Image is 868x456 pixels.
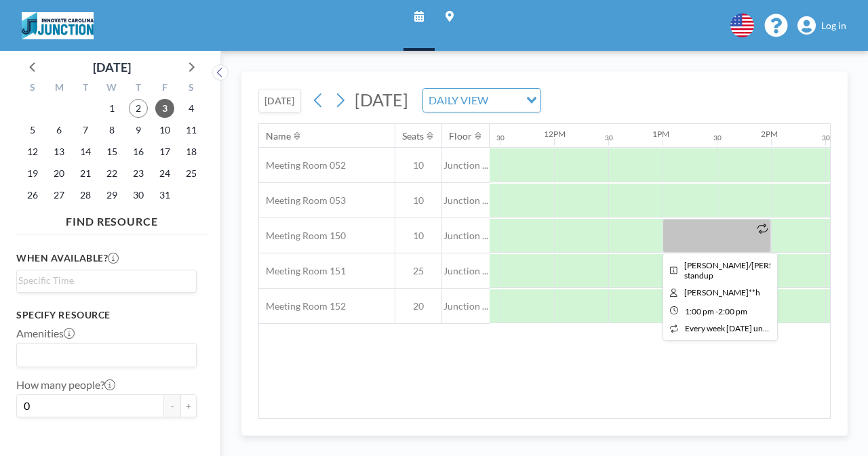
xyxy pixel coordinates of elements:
[16,378,115,392] label: How many people?
[16,309,197,321] h3: Specify resource
[16,428,41,442] label: Floor
[129,142,148,161] span: Thursday, October 16, 2025
[395,300,441,312] span: 20
[685,306,714,316] span: 1:00 PM
[23,186,42,205] span: Sunday, October 26, 2025
[258,89,301,112] button: [DATE]
[442,300,490,312] span: Junction ...
[20,80,46,98] div: S
[23,142,42,161] span: Sunday, October 12, 2025
[151,80,178,98] div: F
[102,186,121,205] span: Wednesday, October 29, 2025
[395,159,441,171] span: 10
[16,327,75,340] label: Amenities
[423,89,540,112] div: Search for option
[715,306,718,316] span: -
[266,130,291,142] div: Name
[76,186,95,205] span: Tuesday, October 28, 2025
[18,346,189,364] input: Search for option
[17,270,196,291] div: Search for option
[442,159,490,171] span: Junction ...
[155,164,174,183] span: Friday, October 24, 2025
[426,91,491,109] span: DAILY VIEW
[449,130,472,142] div: Floor
[18,273,189,288] input: Search for option
[178,80,204,98] div: S
[684,287,760,297] span: Kristen B**h
[16,209,208,228] h4: FIND RESOURCE
[496,133,505,142] div: 30
[821,20,846,32] span: Log in
[652,129,669,139] div: 1PM
[129,99,148,118] span: Thursday, October 2, 2025
[102,142,121,161] span: Wednesday, October 15, 2025
[182,164,201,183] span: Saturday, October 25, 2025
[76,164,95,183] span: Tuesday, October 21, 2025
[46,80,73,98] div: M
[822,133,830,142] div: 30
[685,323,797,333] span: every week [DATE] until [DATE]
[355,89,408,110] span: [DATE]
[797,16,846,35] a: Log in
[102,121,121,140] span: Wednesday, October 8, 2025
[182,121,201,140] span: Saturday, October 11, 2025
[544,129,566,139] div: 12PM
[23,164,42,183] span: Sunday, October 19, 2025
[23,121,42,140] span: Sunday, October 5, 2025
[259,159,346,171] span: Meeting Room 052
[129,186,148,205] span: Thursday, October 30, 2025
[99,80,125,98] div: W
[442,265,490,277] span: Junction ...
[155,142,174,161] span: Friday, October 17, 2025
[50,142,68,161] span: Monday, October 13, 2025
[50,186,68,205] span: Monday, October 27, 2025
[259,300,346,312] span: Meeting Room 152
[395,230,441,242] span: 10
[76,121,95,140] span: Tuesday, October 7, 2025
[395,265,441,277] span: 25
[155,121,174,140] span: Friday, October 10, 2025
[125,80,151,98] div: T
[442,230,490,242] span: Junction ...
[76,142,95,161] span: Tuesday, October 14, 2025
[155,186,174,205] span: Friday, October 31, 2025
[492,91,518,109] input: Search for option
[73,80,99,98] div: T
[605,133,613,142] div: 30
[17,344,196,367] div: Search for option
[259,265,346,277] span: Meeting Room 151
[129,164,148,183] span: Thursday, October 23, 2025
[102,164,121,183] span: Wednesday, October 22, 2025
[713,133,722,142] div: 30
[259,230,346,242] span: Meeting Room 150
[129,121,148,140] span: Thursday, October 9, 2025
[684,260,816,281] span: Evan/Kristen standup
[180,394,197,417] button: +
[50,164,68,183] span: Monday, October 20, 2025
[442,194,490,207] span: Junction ...
[761,129,778,139] div: 2PM
[50,121,68,140] span: Monday, October 6, 2025
[155,99,174,118] span: Friday, October 3, 2025
[164,394,180,417] button: -
[182,99,201,118] span: Saturday, October 4, 2025
[102,99,121,118] span: Wednesday, October 1, 2025
[402,130,424,142] div: Seats
[22,12,94,39] img: organization-logo
[718,306,747,316] span: 2:00 PM
[259,194,346,207] span: Meeting Room 053
[93,58,131,77] div: [DATE]
[182,142,201,161] span: Saturday, October 18, 2025
[395,194,441,207] span: 10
